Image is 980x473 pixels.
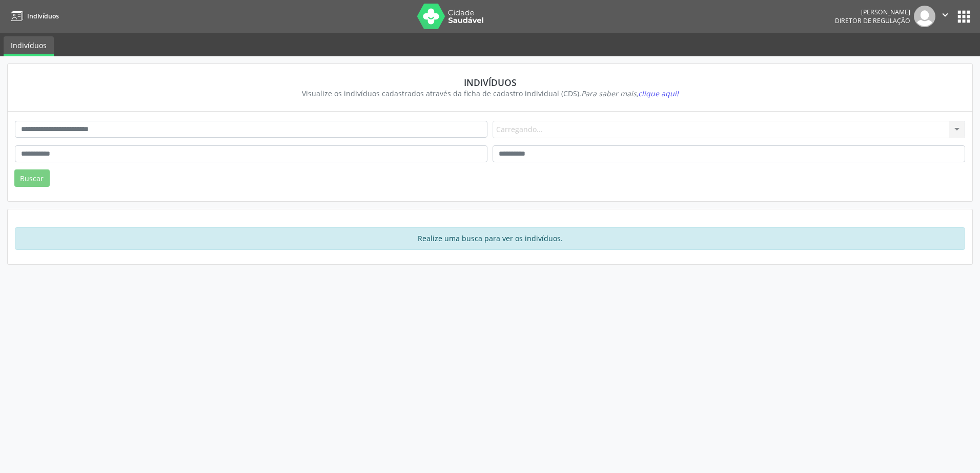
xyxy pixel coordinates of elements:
[27,12,59,20] span: Indivíduos
[22,88,958,99] div: Visualize os indivíduos cadastrados através da ficha de cadastro individual (CDS).
[4,36,54,56] a: Indivíduos
[638,89,679,98] span: clique aqui!
[835,8,910,16] div: [PERSON_NAME]
[940,9,951,20] i: 
[22,77,958,88] div: Indivíduos
[835,16,910,25] span: Diretor de regulação
[914,6,935,27] img: img
[581,89,679,98] i: Para saber mais,
[15,227,965,250] div: Realize uma busca para ver os indivíduos.
[935,6,955,27] button: 
[955,8,973,26] button: apps
[7,8,59,25] a: Indivíduos
[14,169,50,187] button: Buscar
